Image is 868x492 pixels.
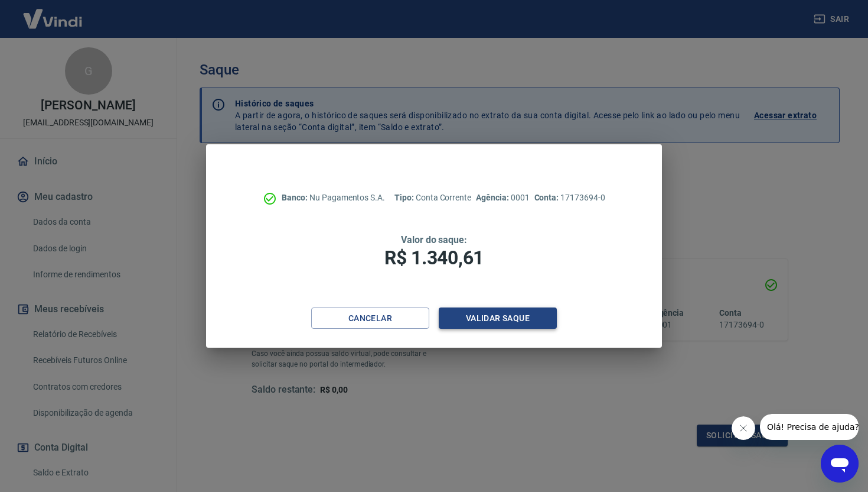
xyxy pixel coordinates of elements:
span: Valor do saque: [401,234,467,245]
button: Validar saque [439,307,557,329]
span: Banco: [282,193,309,202]
iframe: Mensagem da empresa [760,414,859,440]
span: Tipo: [394,193,416,202]
p: 17173694-0 [534,192,605,204]
iframe: Botão para abrir a janela de mensagens [821,445,859,483]
span: Agência: [476,193,511,202]
p: Conta Corrente [394,192,471,204]
span: Conta: [534,193,561,202]
button: Cancelar [311,307,429,329]
p: Nu Pagamentos S.A. [282,192,385,204]
iframe: Fechar mensagem [732,416,755,440]
p: 0001 [476,192,529,204]
span: R$ 1.340,61 [384,247,484,269]
span: Olá! Precisa de ajuda? [7,8,99,18]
